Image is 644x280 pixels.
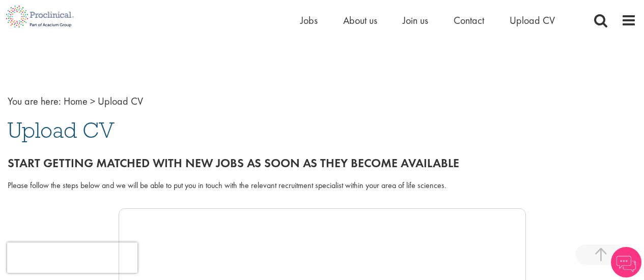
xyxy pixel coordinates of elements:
a: Jobs [300,14,318,27]
img: Chatbot [611,247,641,277]
a: breadcrumb link [64,95,88,108]
span: > [90,95,95,108]
div: Please follow the steps below and we will be able to put you in touch with the relevant recruitme... [8,180,636,192]
a: Contact [454,14,484,27]
iframe: reCAPTCHA [7,242,137,273]
span: You are here: [8,95,61,108]
h2: Start getting matched with new jobs as soon as they become available [8,157,636,170]
a: Join us [403,14,428,27]
a: About us [343,14,377,27]
span: Upload CV [98,95,143,108]
span: Upload CV [8,116,115,144]
a: Upload CV [510,14,555,27]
